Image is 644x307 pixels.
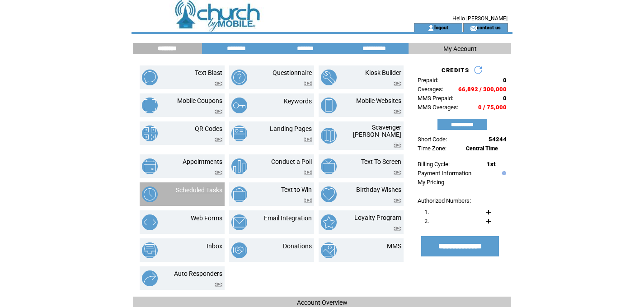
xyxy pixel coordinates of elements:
a: Email Integration [264,214,312,222]
img: questionnaire.png [231,70,247,85]
img: video.png [394,81,401,86]
span: Overages: [418,86,443,93]
span: Short Code: [418,136,447,143]
img: video.png [215,109,222,114]
a: contact us [477,24,501,30]
img: scheduled-tasks.png [142,186,158,202]
img: video.png [394,226,401,231]
img: scavenger-hunt.png [321,128,337,144]
a: Mobile Coupons [177,97,222,104]
img: landing-pages.png [231,126,247,141]
img: video.png [394,170,401,175]
img: video.png [394,143,401,148]
img: loyalty-program.png [321,214,337,230]
a: Birthday Wishes [356,186,401,193]
span: CREDITS [442,67,469,74]
span: 2. [424,218,429,224]
img: video.png [304,81,312,86]
span: Authorized Numbers: [418,197,471,204]
img: video.png [304,170,312,175]
img: video.png [215,282,222,287]
a: logout [434,24,448,30]
span: 1. [424,209,429,215]
img: web-forms.png [142,214,158,230]
span: Account Overview [297,299,348,306]
a: Appointments [183,158,222,165]
a: Kiosk Builder [365,69,401,76]
span: 0 [503,95,507,102]
img: help.gif [500,171,506,175]
img: appointments.png [142,158,158,174]
img: keywords.png [231,98,247,113]
a: Questionnaire [273,69,312,76]
a: My Pricing [418,179,444,186]
img: account_icon.gif [428,24,434,32]
a: Text to Win [281,186,312,193]
a: Auto Responders [174,270,222,277]
img: contact_us_icon.gif [470,24,477,32]
img: donations.png [231,242,247,258]
a: Web Forms [191,214,222,222]
span: Prepaid: [418,77,438,84]
a: Conduct a Poll [271,158,312,165]
span: Hello [PERSON_NAME] [452,15,508,22]
span: MMS Prepaid: [418,95,453,102]
img: kiosk-builder.png [321,70,337,85]
a: Loyalty Program [354,214,401,221]
a: QR Codes [195,125,222,132]
img: email-integration.png [231,214,247,230]
a: MMS [387,242,401,250]
a: Scavenger [PERSON_NAME] [353,124,401,138]
img: video.png [215,81,222,86]
img: video.png [394,109,401,114]
img: mobile-websites.png [321,98,337,113]
span: My Account [443,45,477,52]
span: 54244 [489,136,507,143]
img: text-to-screen.png [321,158,337,174]
img: birthday-wishes.png [321,186,337,202]
a: Donations [283,242,312,250]
span: 0 / 75,000 [478,104,507,111]
img: video.png [304,198,312,203]
img: video.png [215,170,222,175]
img: text-to-win.png [231,186,247,202]
img: qr-codes.png [142,126,158,141]
img: auto-responders.png [142,270,158,286]
img: video.png [394,198,401,203]
a: Payment Information [418,170,471,177]
a: Inbox [207,242,222,250]
img: text-blast.png [142,70,158,85]
img: inbox.png [142,242,158,258]
img: video.png [304,137,312,142]
a: Scheduled Tasks [176,186,222,194]
span: 1st [487,161,495,167]
img: video.png [215,137,222,142]
a: Mobile Websites [356,97,401,104]
img: conduct-a-poll.png [231,158,247,174]
img: mobile-coupons.png [142,98,158,113]
span: Billing Cycle: [418,161,450,167]
a: Keywords [284,98,312,105]
a: Landing Pages [270,125,312,132]
span: Central Time [466,145,498,152]
span: 66,892 / 300,000 [458,86,507,93]
img: mms.png [321,242,337,258]
a: Text To Screen [361,158,401,165]
span: 0 [503,77,507,84]
span: Time Zone: [418,145,447,152]
a: Text Blast [195,69,222,76]
span: MMS Overages: [418,104,458,111]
